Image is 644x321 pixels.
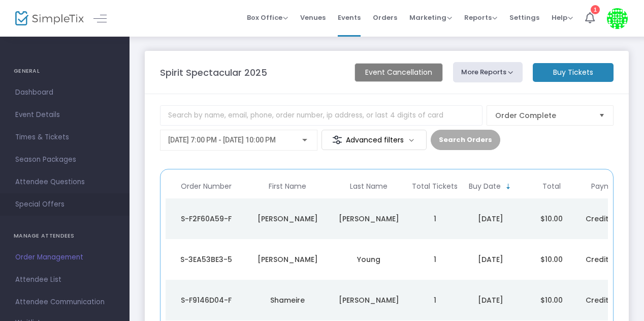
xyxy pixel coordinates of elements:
td: 1 [409,198,460,239]
th: Total Tickets [409,174,460,198]
span: Attendee List [15,273,114,286]
span: Attendee Questions [15,176,114,189]
span: Special Offers [15,198,114,211]
h4: GENERAL [14,61,116,81]
span: Total [542,182,561,191]
span: Box Office [247,13,288,22]
m-button: Event Cancellation [355,63,443,82]
div: 1 [591,5,600,14]
button: Select [595,106,609,125]
span: First Name [269,182,306,191]
span: Credit Card [586,214,629,224]
span: Sortable [504,183,512,191]
div: Young [331,254,407,265]
div: 9/20/2025 [463,254,519,265]
span: Order Complete [495,110,591,121]
div: 9/20/2025 [463,295,519,305]
div: S-3EA53BE3-5 [168,254,244,265]
m-panel-title: Spirit Spectacular 2025 [160,66,267,79]
div: Shameire [249,295,326,305]
span: Season Packages [15,153,114,166]
span: Orders [373,5,397,31]
span: [DATE] 7:00 PM - [DATE] 10:00 PM [168,136,276,144]
td: $10.00 [521,280,582,320]
span: Credit Card [586,295,629,305]
span: Payment [591,182,624,191]
div: Ashley [331,295,407,305]
div: 9/20/2025 [463,214,519,224]
span: Dashboard [15,86,114,99]
span: Reports [464,13,497,22]
span: Settings [509,5,539,31]
td: 1 [409,280,460,320]
span: Marketing [409,13,452,22]
h4: MANAGE ATTENDEES [14,226,116,246]
span: Order Management [15,251,114,264]
span: Buy Date [469,182,501,191]
m-button: Advanced filters [321,130,427,150]
span: Times & Tickets [15,131,114,144]
div: Martinez [331,214,407,224]
button: More Reports [453,62,523,82]
span: Events [338,5,361,31]
div: David [249,214,326,224]
span: Credit Card [586,254,629,265]
span: Event Details [15,108,114,122]
span: Venues [300,5,326,31]
span: Last Name [350,182,388,191]
div: S-F2F60A59-F [168,214,244,224]
img: filter [332,135,342,145]
td: 1 [409,239,460,280]
div: Nathan [249,254,326,265]
span: Help [552,13,573,22]
td: $10.00 [521,198,582,239]
div: S-F9146D04-F [168,295,244,305]
td: $10.00 [521,239,582,280]
m-button: Buy Tickets [533,63,614,82]
span: Attendee Communication [15,296,114,309]
span: Order Number [181,182,232,191]
input: Search by name, email, phone, order number, ip address, or last 4 digits of card [160,105,482,126]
